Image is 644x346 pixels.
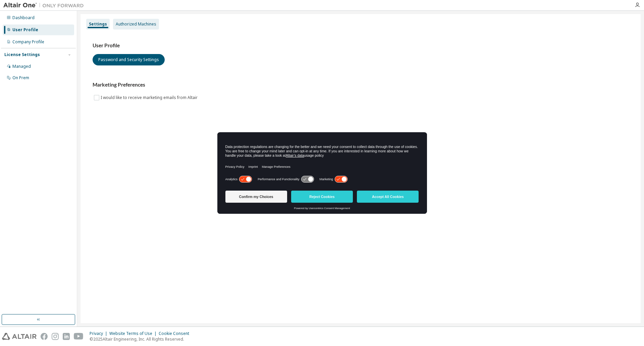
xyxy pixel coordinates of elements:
[12,15,35,20] div: Dashboard
[12,75,29,81] div: On Prem
[90,336,193,342] p: © 2025 Altair Engineering, Inc. All Rights Reserved.
[159,331,193,336] div: Cookie Consent
[109,331,159,336] div: Website Terms of Use
[63,333,70,340] img: linkedin.svg
[90,331,109,336] div: Privacy
[74,333,84,340] img: youtube.svg
[93,54,165,65] button: Password and Security Settings
[12,39,44,45] div: Company Profile
[3,2,87,9] img: Altair One
[41,333,48,340] img: facebook.svg
[116,21,156,27] div: Authorized Machines
[52,333,59,340] img: instagram.svg
[12,64,31,69] div: Managed
[101,94,199,102] label: I would like to receive marketing emails from Altair
[2,333,37,340] img: altair_logo.svg
[4,52,40,57] div: License Settings
[89,21,107,27] div: Settings
[93,42,629,49] h3: User Profile
[12,27,38,33] div: User Profile
[93,82,629,88] h3: Marketing Preferences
